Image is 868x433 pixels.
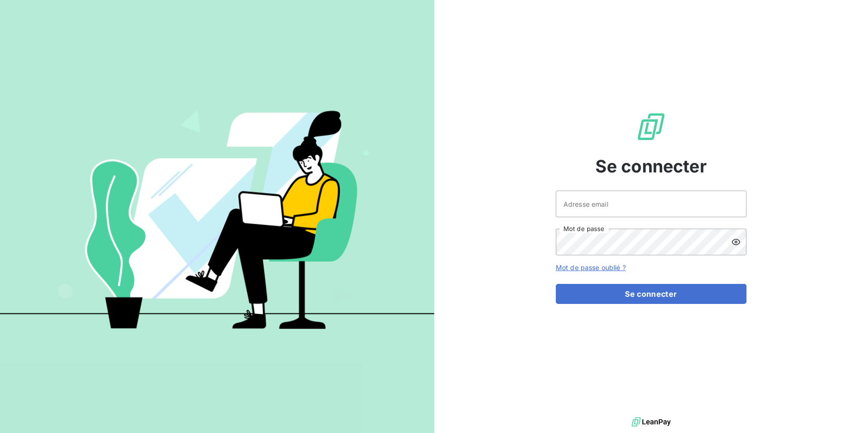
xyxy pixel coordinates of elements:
[636,111,666,142] img: Logo LeanPay
[556,284,746,304] button: Se connecter
[556,191,746,217] input: placeholder
[632,415,671,429] img: logo
[556,263,626,272] a: Mot de passe oublié ?
[595,153,707,179] span: Se connecter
